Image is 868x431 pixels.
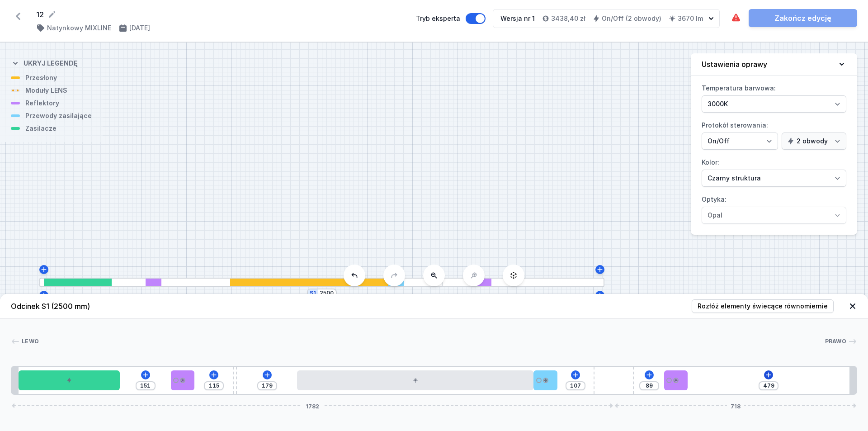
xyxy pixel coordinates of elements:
button: Edytuj nazwę projektu [47,10,57,19]
h4: On/Off (2 obwody) [602,14,661,23]
span: 1782 [302,403,323,408]
input: Wymiar [mm] [207,382,221,389]
button: Rozłóż elementy świecące równomiernie [692,299,834,313]
input: Wymiar [mm] [260,382,274,389]
input: Wymiar [mm] [568,382,583,389]
div: LED opal module 700mm [297,370,533,390]
select: Protokół sterowania: [702,133,778,150]
button: Dodaj element [645,370,654,379]
h4: 3438,40 zł [551,14,585,23]
span: (2500 mm) [51,302,90,311]
h4: Odcinek S1 [11,301,90,312]
span: 718 [727,403,744,408]
h4: Ukryj legendę [24,59,78,68]
button: Dodaj element [209,370,218,379]
button: Dodaj element [764,370,773,379]
select: Optyka: [702,207,846,224]
input: Wymiar [mm] [138,382,153,389]
button: Tryb eksperta [466,13,486,24]
input: Wymiar [mm] [761,382,776,389]
label: Protokół sterowania: [702,118,846,150]
label: Temperatura barwowa: [702,81,846,113]
h4: [DATE] [129,24,150,33]
div: PET next module 35° [664,370,688,390]
input: Wymiar [mm] [642,382,656,389]
span: Rozłóż elementy świecące równomiernie [698,302,828,311]
select: Protokół sterowania: [782,133,846,150]
button: Ustawienia oprawy [691,53,857,76]
button: Dodaj element [571,370,580,379]
form: 12 [36,9,405,20]
label: Tryb eksperta [416,13,486,24]
button: Wersja nr 13438,40 złOn/Off (2 obwody)3670 lm [493,9,720,28]
div: PET next module 35° [171,370,194,390]
span: Prawo [825,338,847,345]
label: Optyka: [702,192,846,224]
select: Kolor: [702,170,846,187]
div: ON/OFF Driver - up to 32W [19,370,120,390]
h4: 3670 lm [678,14,703,23]
h4: Natynkowy MIXLINE [47,24,111,33]
button: Dodaj element [141,370,150,379]
input: Wymiar [mm] [320,289,334,297]
button: Ukryj legendę [11,52,78,73]
span: Lewo [22,338,39,345]
select: Temperatura barwowa: [702,95,846,113]
label: Kolor: [702,155,846,187]
button: Dodaj element [263,370,272,379]
div: Hole for power supply cable [533,370,557,390]
div: Wersja nr 1 [500,14,535,23]
h4: Ustawienia oprawy [702,59,767,70]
